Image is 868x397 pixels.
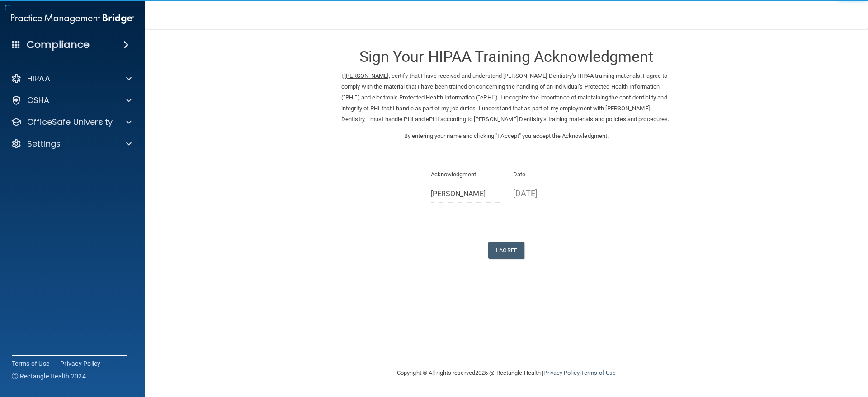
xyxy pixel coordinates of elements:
[341,359,671,388] div: Copyright © All rights reserved 2025 @ Rectangle Health | |
[11,73,132,84] a: HIPAA
[344,72,388,79] ins: [PERSON_NAME]
[581,369,616,376] a: Terms of Use
[341,48,671,65] h3: Sign Your HIPAA Training Acknowledgment
[488,242,524,259] button: I Agree
[513,169,582,180] p: Date
[11,117,132,128] a: OfficeSafe University
[11,138,132,149] a: Settings
[431,186,500,203] input: Full Name
[11,9,134,28] img: PMB logo
[27,38,90,51] h4: Compliance
[513,186,582,201] p: [DATE]
[12,359,49,368] a: Terms of Use
[27,138,61,149] p: Settings
[341,131,671,142] p: By entering your name and clicking "I Accept" you accept the Acknowledgment.
[341,71,671,125] p: I, , certify that I have received and understand [PERSON_NAME] Dentistry's HIPAA training materia...
[60,359,101,368] a: Privacy Policy
[27,95,50,106] p: OSHA
[12,372,86,381] span: Ⓒ Rectangle Health 2024
[27,117,113,128] p: OfficeSafe University
[11,95,132,106] a: OSHA
[543,369,579,376] a: Privacy Policy
[431,169,500,180] p: Acknowledgment
[27,73,50,84] p: HIPAA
